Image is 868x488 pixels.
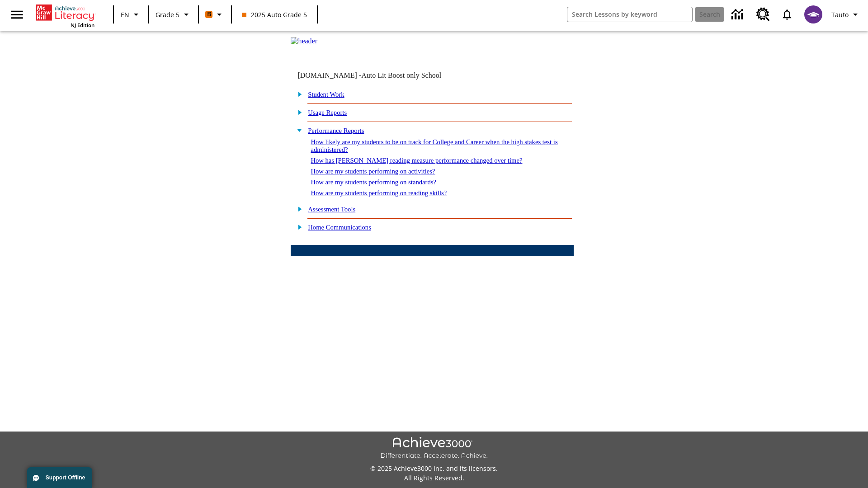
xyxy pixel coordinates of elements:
[27,467,92,488] button: Support Offline
[311,178,436,186] a: How are my students performing on standards?
[46,474,85,481] span: Support Offline
[297,71,464,80] td: [DOMAIN_NAME] -
[4,1,30,28] button: Open side menu
[293,205,302,213] img: plus.gif
[291,37,317,45] img: header
[293,223,302,231] img: plus.gif
[308,91,344,98] a: Student Work
[831,10,849,19] span: Tauto
[293,90,302,98] img: plus.gif
[775,3,799,26] a: Notifications
[308,206,355,213] a: Assessment Tools
[202,6,228,23] button: Boost Class color is orange. Change class color
[799,3,828,26] button: Select a new avatar
[751,2,775,27] a: Resource Center, Will open in new tab
[36,3,94,28] div: Home
[156,10,179,19] span: Grade 5
[308,224,371,231] a: Home Communications
[380,437,488,460] img: Achieve3000 Differentiate Accelerate Achieve
[152,6,195,23] button: Grade: Grade 5, Select a grade
[308,109,347,116] a: Usage Reports
[117,6,146,23] button: Language: EN, Select a language
[207,9,211,20] span: B
[121,10,129,19] span: EN
[726,2,751,27] a: Data Center
[804,5,822,23] img: avatar image
[242,10,307,19] span: 2025 Auto Grade 5
[293,126,302,134] img: minus.gif
[311,168,435,175] a: How are my students performing on activities?
[311,138,557,153] a: How likely are my students to be on track for College and Career when the high stakes test is adm...
[361,71,441,79] nobr: Auto Lit Boost only School
[71,22,94,28] span: NJ Edition
[567,7,692,22] input: search field
[828,6,864,23] button: Profile/Settings
[311,189,447,197] a: How are my students performing on reading skills?
[311,157,522,164] a: How has [PERSON_NAME] reading measure performance changed over time?
[293,108,302,116] img: plus.gif
[308,127,364,134] a: Performance Reports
